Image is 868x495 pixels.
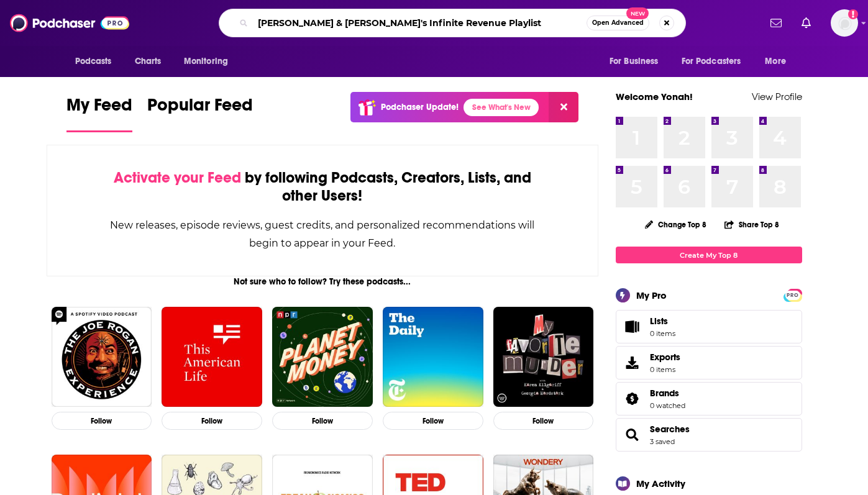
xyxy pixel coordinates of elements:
[52,307,152,407] img: The Joe Rogan Experience
[66,94,132,123] span: My Feed
[184,53,228,70] span: Monitoring
[636,289,667,301] div: My Pro
[724,212,780,237] button: Share Top 8
[650,388,679,399] span: Brands
[47,276,599,287] div: Not sure who to follow? Try these podcasts...
[610,53,659,70] span: For Business
[383,307,483,407] img: The Daily
[636,478,685,489] div: My Activity
[682,53,741,70] span: For Podcasters
[147,94,253,123] span: Popular Feed
[626,7,649,19] span: New
[75,53,112,70] span: Podcasts
[831,9,858,37] button: Show profile menu
[587,16,649,30] button: Open AdvancedNew
[616,91,693,102] a: Welcome Yonah!
[620,354,645,371] span: Exports
[493,412,594,430] button: Follow
[650,388,685,399] a: Brands
[785,291,800,300] span: PRO
[10,11,129,35] img: Podchaser - Follow, Share and Rate Podcasts
[831,9,858,37] span: Logged in as yonahlieberman
[752,91,802,102] a: View Profile
[616,310,802,343] a: Lists
[464,99,539,116] a: See What's New
[650,424,690,435] a: Searches
[616,382,802,416] span: Brands
[650,365,680,374] span: 0 items
[650,316,668,327] span: Lists
[620,390,645,407] a: Brands
[66,94,132,132] a: My Feed
[493,307,594,407] img: My Favorite Murder with Karen Kilgariff and Georgia Hardstark
[616,418,802,452] span: Searches
[650,437,675,446] a: 3 saved
[616,247,802,263] a: Create My Top 8
[175,50,244,73] button: open menu
[650,401,685,410] a: 0 watched
[272,307,373,407] img: Planet Money
[147,94,253,132] a: Popular Feed
[616,346,802,379] a: Exports
[765,12,787,34] a: Show notifications dropdown
[785,290,800,299] a: PRO
[162,412,262,430] button: Follow
[674,50,759,73] button: open menu
[831,9,858,37] img: User Profile
[848,9,858,19] svg: Add a profile image
[127,50,169,73] a: Charts
[756,50,802,73] button: open menu
[601,50,674,73] button: open menu
[162,307,262,407] img: This American Life
[135,53,162,70] span: Charts
[381,102,459,112] p: Podchaser Update!
[253,13,587,33] input: Search podcasts, credits, & more...
[592,20,644,26] span: Open Advanced
[765,53,786,70] span: More
[620,426,645,443] a: Searches
[650,316,675,327] span: Lists
[52,412,152,430] button: Follow
[650,329,675,338] span: 0 items
[114,168,241,187] span: Activate your Feed
[383,412,483,430] button: Follow
[219,9,686,37] div: Search podcasts, credits, & more...
[620,318,645,335] span: Lists
[272,412,373,430] button: Follow
[637,217,715,232] button: Change Top 8
[650,352,680,363] span: Exports
[109,216,536,252] div: New releases, episode reviews, guest credits, and personalized recommendations will begin to appe...
[109,169,536,205] div: by following Podcasts, Creators, Lists, and other Users!
[66,50,128,73] button: open menu
[797,12,816,34] a: Show notifications dropdown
